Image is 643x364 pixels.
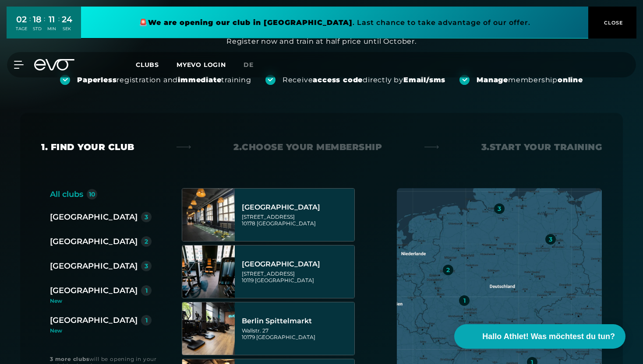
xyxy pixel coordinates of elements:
[242,317,352,325] div: Berlin Spittelmarkt
[145,287,148,294] div: 1
[62,13,72,26] div: 24
[89,191,95,197] div: 10
[50,284,138,297] div: [GEOGRAPHIC_DATA]
[58,14,60,37] div: :
[177,61,226,69] a: MYEVO LOGIN
[145,317,148,323] div: 1
[588,7,636,38] button: CLOSE
[463,297,466,304] div: 1
[50,314,138,326] div: [GEOGRAPHIC_DATA]
[482,331,615,343] span: Hallo Athlet! Was möchtest du tun?
[549,236,552,242] div: 3
[44,14,45,37] div: :
[182,302,235,355] img: Berlin Spittelmarkt
[242,270,352,283] div: [STREET_ADDRESS] 10119 [GEOGRAPHIC_DATA]
[50,260,138,272] div: [GEOGRAPHIC_DATA]
[62,26,72,32] div: SEK
[145,214,148,220] div: 3
[242,260,352,269] div: [GEOGRAPHIC_DATA]
[50,235,138,248] div: [GEOGRAPHIC_DATA]
[41,141,134,153] div: 1. Find your club
[242,327,352,340] div: Wallstr. 27 10179 [GEOGRAPHIC_DATA]
[498,206,501,212] div: 3
[145,263,148,269] div: 3
[602,19,623,27] span: CLOSE
[50,298,159,304] div: New
[182,189,235,241] img: Berlin Alexanderplatz
[33,13,42,26] div: 18
[50,211,138,223] div: [GEOGRAPHIC_DATA]
[50,188,83,200] div: All clubs
[136,60,177,69] a: Clubs
[454,324,625,349] button: Hallo Athlet! Was möchtest du tun?
[182,245,235,298] img: Berlin Rosenthaler Platz
[47,26,56,32] div: MIN
[47,13,56,26] div: 11
[50,356,89,362] strong: 3 more clubs
[242,203,352,212] div: [GEOGRAPHIC_DATA]
[50,328,152,333] div: New
[481,141,602,153] div: 3. Start your Training
[446,267,450,273] div: 2
[33,26,42,32] div: STD
[16,26,27,32] div: TAGE
[29,14,31,37] div: :
[233,141,382,153] div: 2. Choose your membership
[145,238,148,245] div: 2
[136,61,159,69] span: Clubs
[244,60,264,70] a: de
[16,13,27,26] div: 02
[244,61,254,69] span: de
[242,213,352,227] div: [STREET_ADDRESS] 10178 [GEOGRAPHIC_DATA]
